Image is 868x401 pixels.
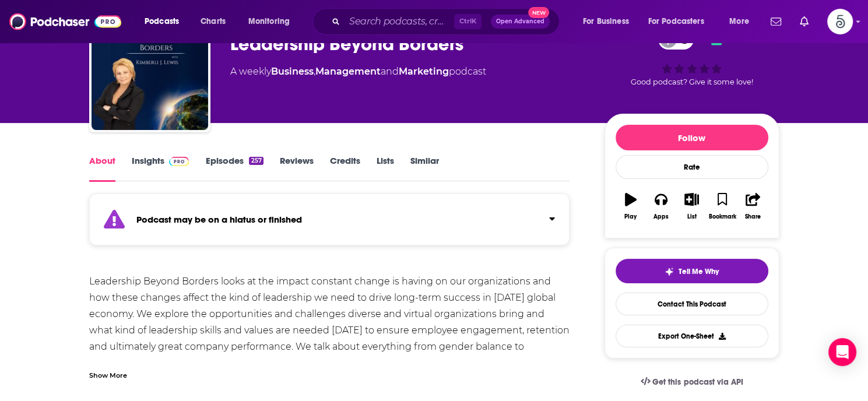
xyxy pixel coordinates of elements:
strong: Podcast may be on a hiatus or finished [136,214,302,225]
button: open menu [136,12,194,31]
a: Show notifications dropdown [795,12,813,31]
button: Share [737,185,768,227]
a: Episodes257 [205,155,263,182]
button: Apps [646,185,676,227]
a: Marketing [399,66,449,77]
span: Ctrl K [454,14,482,29]
span: Logged in as Spiral5-G2 [827,9,853,34]
a: Management [315,66,381,77]
button: Bookmark [707,185,737,227]
a: About [89,155,115,182]
span: Good podcast? Give it some love! [631,78,753,86]
div: Play [624,213,637,220]
div: List [687,213,697,220]
span: New [528,7,549,18]
span: and [381,66,399,77]
a: Get this podcast via API [631,368,753,396]
button: open menu [575,12,644,31]
a: Charts [193,12,233,31]
button: open menu [641,12,721,31]
span: Charts [201,13,226,30]
span: Get this podcast via API [652,377,743,387]
div: Open Intercom Messenger [828,338,856,366]
span: Tell Me Why [679,267,719,276]
a: Lists [377,155,394,182]
button: open menu [721,12,764,31]
span: Podcasts [145,13,179,30]
button: Play [616,185,646,227]
a: Credits [330,155,360,182]
input: Search podcasts, credits, & more... [345,12,454,31]
span: More [729,13,749,30]
span: , [314,66,315,77]
span: Monitoring [248,13,290,30]
div: Rate [616,155,768,179]
span: Open Advanced [496,19,544,24]
button: open menu [240,12,305,31]
a: Similar [410,155,439,182]
section: Click to expand status details [89,200,570,245]
img: Podchaser Pro [169,157,189,166]
button: List [676,185,707,227]
button: Follow [616,125,768,150]
img: Podchaser - Follow, Share and Rate Podcasts [9,10,121,33]
a: Contact This Podcast [616,293,768,315]
img: Leadership Beyond Borders [92,13,208,130]
a: Reviews [280,155,314,182]
img: User Profile [827,9,853,34]
a: Show notifications dropdown [766,12,786,31]
a: Business [271,66,314,77]
div: Search podcasts, credits, & more... [324,8,571,35]
button: Export One-Sheet [616,325,768,347]
a: InsightsPodchaser Pro [132,155,189,182]
div: 257 [249,157,263,165]
div: Share [745,213,761,220]
div: 5Good podcast? Give it some love! [605,22,779,94]
div: A weekly podcast [230,65,486,79]
div: Bookmark [708,213,736,220]
span: For Podcasters [648,13,704,30]
span: For Business [583,13,629,30]
button: Show profile menu [827,9,853,34]
button: Open AdvancedNew [491,15,550,29]
div: Apps [653,213,669,220]
img: tell me why sparkle [665,267,674,276]
button: tell me why sparkleTell Me Why [616,259,768,283]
